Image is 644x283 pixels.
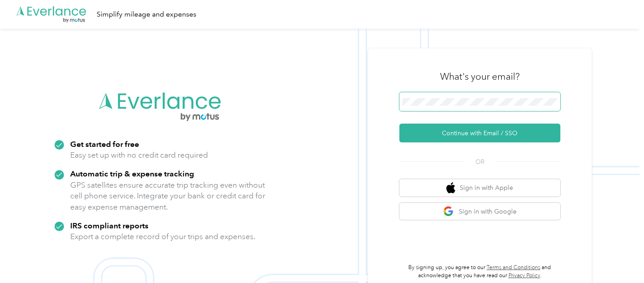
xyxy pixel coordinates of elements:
p: Easy set up with no credit card required [70,150,208,161]
strong: Automatic trip & expense tracking [70,169,194,178]
div: Simplify mileage and expenses [97,9,196,20]
h3: What's your email? [440,70,520,83]
span: OR [464,157,496,167]
button: apple logoSign in with Apple [399,179,560,197]
img: google logo [443,206,454,217]
strong: IRS compliant reports [70,221,148,230]
a: Privacy Policy [508,272,540,279]
p: Export a complete record of your trips and expenses. [70,231,255,242]
strong: Get started for free [70,139,139,149]
p: By signing up, you agree to our and acknowledge that you have read our . [399,264,560,279]
a: Terms and Conditions [487,264,540,271]
img: apple logo [446,182,455,193]
button: Continue with Email / SSO [399,124,560,142]
p: GPS satellites ensure accurate trip tracking even without cell phone service. Integrate your bank... [70,180,266,213]
button: google logoSign in with Google [399,203,560,220]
